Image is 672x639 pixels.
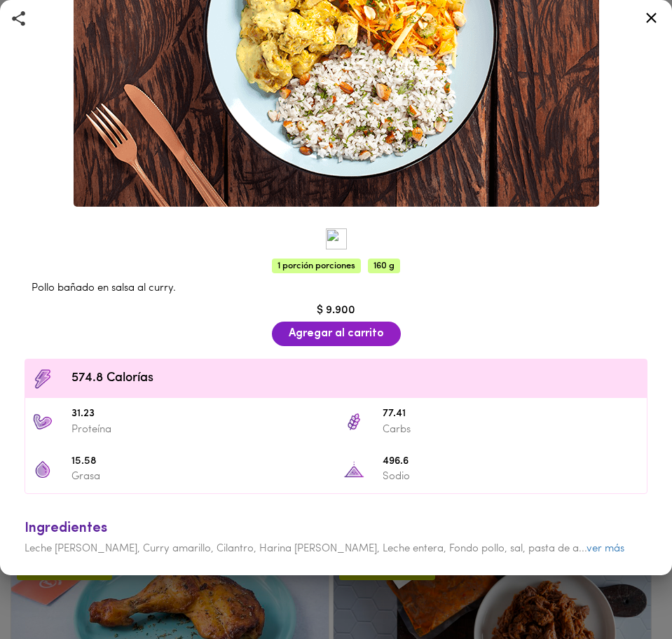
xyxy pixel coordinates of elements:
p: Sodio [383,469,640,484]
span: 160 g [368,259,400,273]
iframe: Messagebird Livechat Widget [605,572,672,639]
button: Agregar al carrito [272,322,401,346]
img: Cubosdepollohorneadosba%C3%B1adosensalsacurry.png [326,228,347,249]
span: 31.23 [71,406,329,422]
div: $ 9.900 [18,303,654,319]
span: 496.6 [383,454,640,470]
img: 496.6 Sodio [343,459,364,480]
img: 15.58 Grasa [32,459,53,480]
span: Agregar al carrito [289,327,384,341]
p: Grasa [71,469,329,484]
img: Contenido calórico [32,369,53,390]
span: 77.41 [383,406,640,422]
span: Leche [PERSON_NAME], Curry amarillo, Cilantro, Harina [PERSON_NAME], Leche entera, Fondo pollo, s... [25,544,624,554]
span: 15.58 [71,454,329,470]
span: 574.8 Calorías [71,369,640,388]
a: ver más [587,544,624,554]
div: Ingredientes [25,518,647,539]
p: Carbs [383,422,640,437]
img: 77.41 Carbs [343,411,364,432]
img: 31.23 Proteína [32,411,53,432]
span: Pollo bañado en salsa al curry. [32,283,176,294]
span: 1 porción porciones [272,259,361,273]
p: Proteína [71,422,329,437]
